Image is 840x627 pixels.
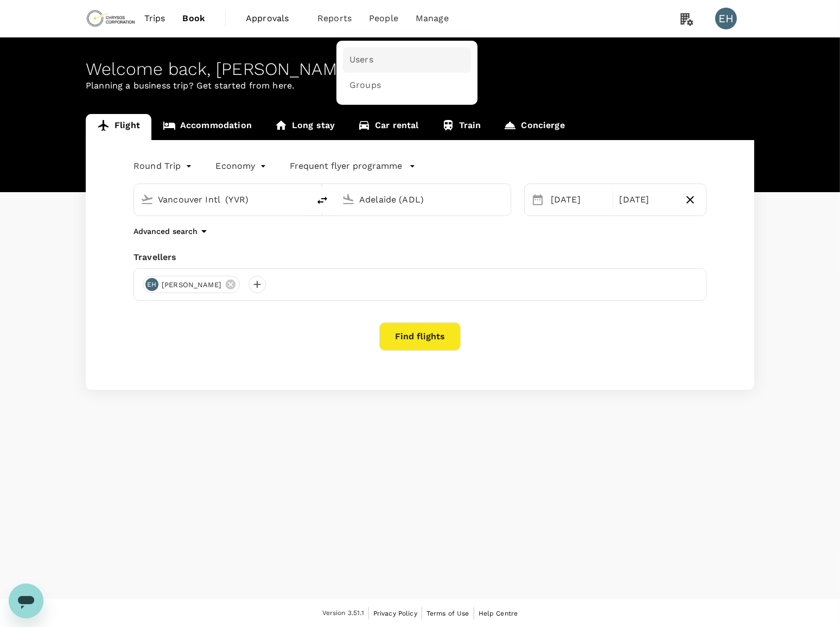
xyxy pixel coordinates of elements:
[379,322,461,351] button: Find flights
[151,114,263,140] a: Accommodation
[346,114,430,140] a: Car rental
[143,276,240,293] div: EH[PERSON_NAME]
[133,251,707,264] div: Travellers
[715,8,737,29] div: EH
[263,114,346,140] a: Long stay
[343,47,471,73] a: Users
[479,610,518,617] span: Help Centre
[373,610,417,617] span: Privacy Policy
[145,278,158,291] div: EH
[216,157,269,175] div: Economy
[133,226,198,237] p: Advanced search
[349,54,373,66] span: Users
[86,79,754,92] p: Planning a business trip? Get started from here.
[416,12,449,25] span: Manage
[9,584,43,618] iframe: Button to launch messaging window
[302,198,304,200] button: Open
[492,114,576,140] a: Concierge
[86,114,151,140] a: Flight
[86,59,754,79] div: Welcome back , [PERSON_NAME] .
[290,160,416,173] button: Frequent flyer programme
[349,79,381,92] span: Groups
[479,607,518,619] a: Help Centre
[369,12,398,25] span: People
[133,225,211,238] button: Advanced search
[144,12,166,25] span: Trips
[430,114,493,140] a: Train
[322,608,364,619] span: Version 3.51.1
[343,73,471,98] a: Groups
[615,189,679,211] div: [DATE]
[427,610,469,617] span: Terms of Use
[427,607,469,619] a: Terms of Use
[182,12,205,25] span: Book
[359,191,488,208] input: Going to
[503,198,505,200] button: Open
[373,607,417,619] a: Privacy Policy
[133,157,194,175] div: Round Trip
[246,12,300,25] span: Approvals
[290,160,403,173] p: Frequent flyer programme
[155,280,228,290] span: [PERSON_NAME]
[158,191,287,208] input: Depart from
[309,187,335,213] button: delete
[317,12,352,25] span: Reports
[546,189,610,211] div: [DATE]
[86,7,136,30] img: Chrysos Corporation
